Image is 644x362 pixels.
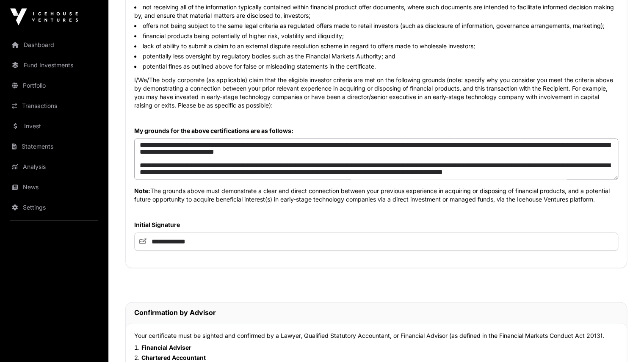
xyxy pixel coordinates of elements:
[7,137,102,156] a: Statements
[134,221,618,229] label: Initial Signature
[141,354,206,361] strong: Chartered Accountant
[134,3,618,20] li: not receiving all of the information typically contained within financial product offer documents...
[7,56,102,75] a: Fund Investments
[134,22,618,30] li: offers not being subject to the same legal criteria as regulated offers made to retail investors ...
[134,332,618,340] p: Your certificate must be sighted and confirmed by a Lawyer, Qualified Statutory Accountant, or Fi...
[134,127,618,135] label: My grounds for the above certifications are as follows:
[141,344,191,351] strong: Financial Adviser
[7,97,102,115] a: Transactions
[134,307,618,318] h2: Confirmation by Advisor
[10,8,78,25] img: Icehouse Ventures Logo
[134,42,618,50] li: lack of ability to submit a claim to an external dispute resolution scheme in regard to offers ma...
[7,76,102,95] a: Portfolio
[7,158,102,176] a: Analysis
[134,32,618,40] li: financial products being potentially of higher risk, volatility and illiquidity;
[134,187,150,194] strong: Note:
[602,321,644,362] iframe: Chat Widget
[7,117,102,135] a: Invest
[134,182,618,204] p: The grounds above must demonstrate a clear and direct connection between your previous experience...
[134,62,618,71] li: potential fines as outlined above for false or misleading statements in the certificate.
[7,178,102,196] a: News
[7,36,102,54] a: Dashboard
[7,198,102,217] a: Settings
[134,76,618,110] p: I/We/The body corporate (as applicable) claim that the eligible investor criteria are met on the ...
[134,52,618,61] li: potentially less oversight by regulatory bodies such as the Financial Markets Authority; and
